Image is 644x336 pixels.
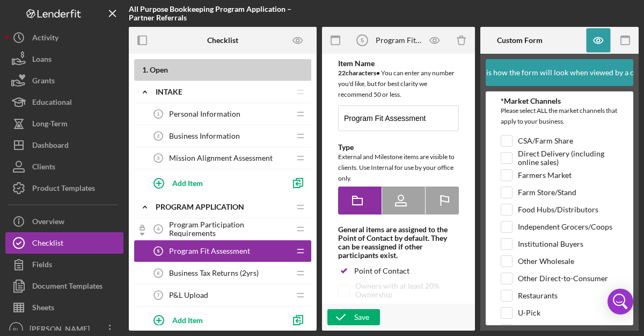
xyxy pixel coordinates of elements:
[497,36,543,45] b: Custom Form
[354,309,369,325] div: Save
[129,4,291,22] b: All Purpose Bookkeeping Program Application – Partner Referrals
[518,290,558,301] label: Restaurants
[32,232,63,256] div: Checklist
[5,91,123,113] button: Educational
[501,97,619,105] div: *Market Channels
[156,88,290,96] div: Intake
[518,135,573,146] label: CSA/Farm Share
[32,275,103,299] div: Document Templates
[32,156,55,180] div: Clients
[169,291,208,299] span: P&L Upload
[338,143,459,152] div: Type
[518,256,574,267] label: Other Wholesale
[338,225,459,260] div: General items are assigned to the Point of Contact by default. They can be reassigned if other pa...
[338,68,459,100] div: You can enter any number you'd like, but for best clarity we recommend 50 or less.
[32,113,68,137] div: Long-Term
[157,133,160,139] tspan: 2
[157,292,160,298] tspan: 7
[32,91,72,116] div: Educational
[32,177,95,202] div: Product Templates
[518,221,612,232] label: Independent Grocers/Coops
[13,326,20,332] text: RL
[5,297,123,318] button: Sheets
[5,113,123,134] button: Long-Term
[145,172,284,194] button: Add Item
[518,239,583,249] label: Institutional Buyers
[150,65,168,74] span: Open
[518,273,608,284] label: Other Direct-to-Consumer
[172,173,203,193] div: Add Item
[518,308,540,318] label: U-Pick
[156,203,290,211] div: Program Application
[32,297,54,321] div: Sheets
[518,170,572,181] label: Farmers Market
[32,134,69,159] div: Dashboard
[32,254,52,278] div: Fields
[145,309,284,331] button: Add Item
[5,275,123,297] button: Document Templates
[169,132,240,140] span: Business Information
[608,289,633,314] div: Open Intercom Messenger
[5,156,123,177] button: Clients
[5,134,123,156] button: Dashboard
[338,59,459,68] div: Item Name
[157,155,160,161] tspan: 3
[5,177,123,199] button: Product Templates
[32,70,55,94] div: Grants
[518,153,619,163] label: Direct Delivery (including online sales)
[5,27,123,48] button: Activity
[157,248,160,254] tspan: 5
[518,325,538,335] label: Other
[157,111,160,117] tspan: 1
[142,65,148,74] span: 1 .
[355,282,459,299] div: Owners with at least 20% Ownership
[169,220,290,238] span: Program Participation Requirements
[501,105,619,130] div: Please select ALL the market channels that apply to your business.
[5,211,123,232] button: Overview
[286,28,310,53] button: Preview as
[169,269,259,277] span: Business Tax Returns (2yrs)
[172,310,203,330] div: Add Item
[327,309,380,325] button: Save
[32,27,58,51] div: Activity
[518,187,576,198] label: Farm Store/Stand
[376,36,421,45] div: Program Fit Assessment
[32,211,64,235] div: Overview
[338,69,380,77] b: 22 character s •
[169,110,240,118] span: Personal Information
[5,232,123,254] button: Checklist
[157,270,160,276] tspan: 6
[5,70,123,91] button: Grants
[354,267,409,275] div: Point of Contact
[338,152,459,184] div: External and Milestone items are visible to clients. Use Internal for use by your office only.
[5,254,123,275] button: Fields
[169,247,250,255] span: Program Fit Assessment
[32,48,52,73] div: Loans
[207,36,238,45] b: Checklist
[157,226,160,232] tspan: 4
[518,204,598,215] label: Food Hubs/Distributors
[361,37,364,44] tspan: 5
[169,154,273,162] span: Mission Alignment Assessment
[5,48,123,70] button: Loans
